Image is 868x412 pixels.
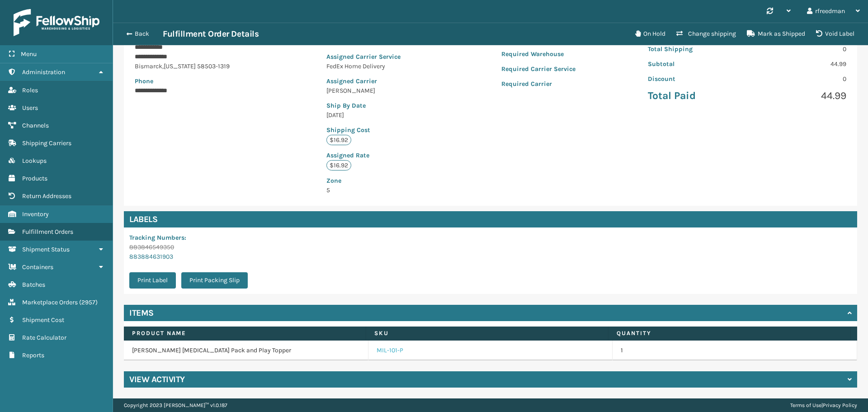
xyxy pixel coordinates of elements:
[197,62,230,70] span: 58503-1319
[22,281,45,289] span: Batches
[129,374,185,385] h4: View Activity
[129,308,154,318] h4: Items
[613,341,857,360] td: 1
[648,44,741,54] p: Total Shipping
[129,253,173,260] a: 883884631903
[326,76,429,86] p: Assigned Carrier
[326,160,351,170] p: $16.92
[790,402,821,408] a: Terms of Use
[326,176,429,194] span: 5
[648,74,741,84] p: Discount
[162,62,164,70] span: ,
[22,334,66,341] span: Rate Calculator
[22,104,38,112] span: Users
[753,44,846,54] p: 0
[22,351,44,359] span: Reports
[124,341,368,360] td: [PERSON_NAME] [MEDICAL_DATA] Pack and Play Topper
[648,59,741,69] p: Subtotal
[326,110,429,120] p: [DATE]
[124,211,857,227] h4: Labels
[326,62,429,71] p: FedEx Home Delivery
[326,151,429,160] p: Assigned Rate
[22,228,73,236] span: Fulfillment Orders
[811,25,860,43] button: Void Label
[790,398,857,412] div: |
[326,176,429,185] p: Zone
[676,30,683,37] i: Change shipping
[741,25,811,43] button: Mark as Shipped
[753,74,846,84] p: 0
[501,49,576,59] p: Required Warehouse
[135,62,162,70] span: Bismarck
[181,272,248,289] button: Print Packing Slip
[501,79,576,89] p: Required Carrier
[747,30,755,37] i: Mark as Shipped
[617,329,842,337] label: Quantity
[753,89,846,103] p: 44.99
[630,25,671,43] button: On Hold
[326,135,351,145] p: $16.92
[22,157,47,165] span: Lookups
[671,25,741,43] button: Change shipping
[648,89,741,103] p: Total Paid
[163,28,259,39] h3: Fulfillment Order Details
[121,30,163,38] button: Back
[374,329,600,337] label: SKU
[22,298,78,306] span: Marketplace Orders
[79,298,98,306] span: ( 2957 )
[501,64,576,74] p: Required Carrier Service
[135,76,254,86] p: Phone
[132,329,358,337] label: Product Name
[22,86,38,94] span: Roles
[326,125,429,135] p: Shipping Cost
[377,346,403,355] a: MIL-101-P
[326,86,429,95] p: [PERSON_NAME]
[22,246,70,253] span: Shipment Status
[635,30,641,37] i: On Hold
[129,234,186,242] span: Tracking Numbers :
[164,62,196,70] span: [US_STATE]
[21,50,37,58] span: Menu
[22,263,53,271] span: Containers
[22,175,47,182] span: Products
[22,68,65,76] span: Administration
[22,139,71,147] span: Shipping Carriers
[22,316,64,324] span: Shipment Cost
[22,192,71,200] span: Return Addresses
[823,402,857,408] a: Privacy Policy
[22,122,49,129] span: Channels
[816,30,822,37] i: VOIDLABEL
[124,398,227,412] p: Copyright 2023 [PERSON_NAME]™ v 1.0.187
[753,59,846,69] p: 44.99
[129,242,253,252] p: 883846549350
[14,9,99,36] img: logo
[326,101,429,110] p: Ship By Date
[326,52,429,62] p: Assigned Carrier Service
[129,272,176,289] button: Print Label
[22,210,49,218] span: Inventory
